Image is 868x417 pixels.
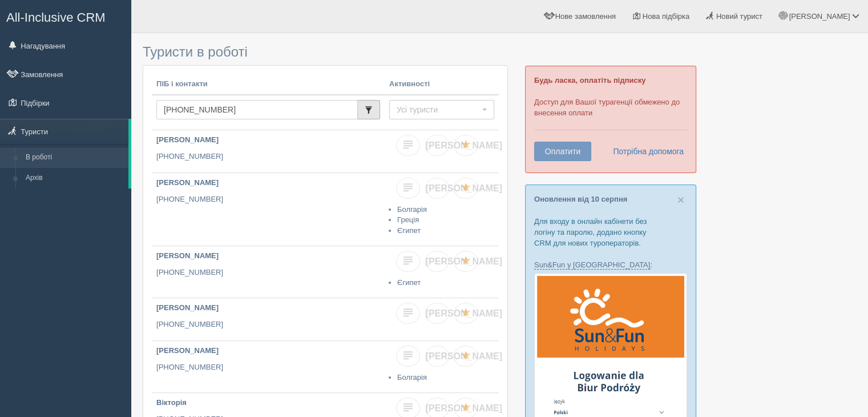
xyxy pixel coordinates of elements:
span: [PERSON_NAME] [426,403,502,413]
a: [PERSON_NAME] [PHONE_NUMBER] [152,298,385,340]
button: Close [677,194,684,206]
span: Туристи в роботі [143,44,248,59]
p: [PHONE_NUMBER] [156,362,380,373]
span: Нове замовлення [555,12,616,21]
a: [PERSON_NAME] [425,251,449,272]
span: [PERSON_NAME] [426,141,502,150]
span: Нова підбірка [643,12,690,21]
span: All-Inclusive CRM [6,10,106,25]
b: [PERSON_NAME] [156,303,219,312]
a: Потрібна допомога [605,142,684,161]
span: [PERSON_NAME] [426,256,502,266]
a: Єгипет [397,226,421,235]
span: [PERSON_NAME] [789,12,850,21]
a: [PERSON_NAME] [425,135,449,156]
a: Болгарія [397,373,427,382]
a: [PERSON_NAME] [PHONE_NUMBER] [152,341,385,392]
a: Греція [397,215,419,224]
span: Усі туристи [397,104,479,115]
a: [PERSON_NAME] [425,346,449,367]
b: [PERSON_NAME] [156,178,219,187]
th: Активності [385,74,499,95]
p: [PHONE_NUMBER] [156,319,380,330]
a: [PERSON_NAME] [425,303,449,324]
span: [PERSON_NAME] [426,351,502,361]
b: Будь ласка, оплатіть підписку [534,76,645,85]
a: [PERSON_NAME] [PHONE_NUMBER] [152,246,385,298]
a: Оновлення від 10 серпня [534,195,627,203]
b: Вікторія [156,398,187,407]
span: [PERSON_NAME] [426,308,502,318]
p: Для входу в онлайн кабінети без логіну та паролю, додано кнопку CRM для нових туроператорів. [534,216,687,248]
span: [PERSON_NAME] [426,183,502,193]
span: × [677,193,684,206]
a: All-Inclusive CRM [1,1,131,32]
a: В роботі [21,147,128,168]
input: Пошук за ПІБ, паспортом або контактами [156,100,358,119]
th: ПІБ і контакти [152,74,385,95]
a: [PERSON_NAME] [PHONE_NUMBER] [152,130,385,173]
a: Болгарія [397,205,427,214]
p: [PHONE_NUMBER] [156,194,380,205]
b: [PERSON_NAME] [156,251,219,260]
a: Архів [21,168,128,189]
p: [PHONE_NUMBER] [156,267,380,278]
b: [PERSON_NAME] [156,346,219,355]
a: Sun&Fun у [GEOGRAPHIC_DATA] [534,260,650,270]
p: [PHONE_NUMBER] [156,151,380,162]
a: [PERSON_NAME] [PHONE_NUMBER] [152,173,385,246]
button: Усі туристи [389,100,494,119]
b: [PERSON_NAME] [156,135,219,144]
a: Єгипет [397,278,421,287]
p: : [534,259,687,270]
a: [PERSON_NAME] [425,178,449,199]
span: Новий турист [716,12,762,21]
button: Оплатити [534,142,591,161]
div: Доступ для Вашої турагенції обмежено до внесення оплати [525,66,696,173]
